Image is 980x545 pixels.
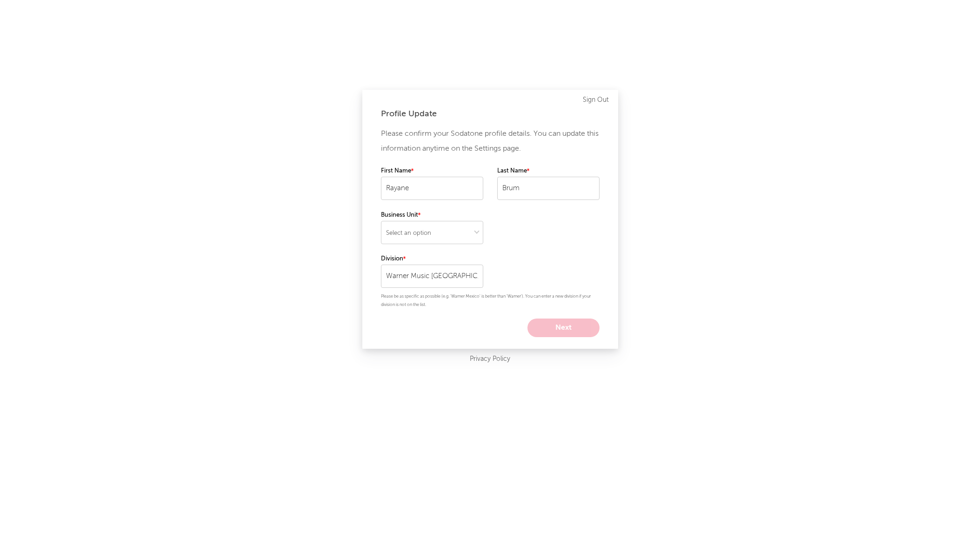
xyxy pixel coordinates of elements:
[381,177,483,200] input: Your first name
[527,319,600,337] button: Next
[381,126,600,156] p: Please confirm your Sodatone profile details. You can update this information anytime on the Sett...
[381,210,483,221] label: Business Unit
[381,108,600,120] div: Profile Update
[583,94,609,106] a: Sign Out
[497,177,600,200] input: Your last name
[381,265,483,288] input: Your division
[470,353,510,365] a: Privacy Policy
[497,166,600,177] label: Last Name
[381,166,483,177] label: First Name
[381,253,483,265] label: Division
[381,292,600,309] p: Please be as specific as possible (e.g. 'Warner Mexico' is better than 'Warner'). You can enter a...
